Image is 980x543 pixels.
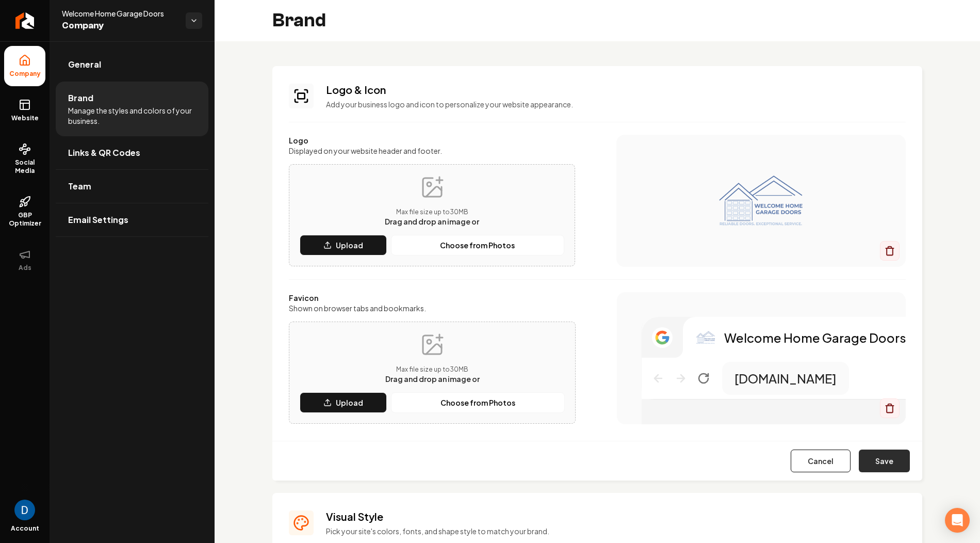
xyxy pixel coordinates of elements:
[56,48,208,81] a: General
[4,211,45,228] span: GBP Optimizer
[289,303,576,313] label: Shown on browser tabs and bookmarks.
[68,58,101,71] span: General
[68,147,140,159] span: Links & QR Codes
[289,146,575,156] label: Displayed on your website header and footer.
[4,135,45,183] a: Social Media
[791,450,851,472] button: Cancel
[326,509,906,524] h3: Visual Style
[62,19,177,33] span: Company
[336,397,363,408] p: Upload
[62,8,177,19] span: Welcome Home Garage Doors
[440,240,515,250] p: Choose from Photos
[14,500,35,520] button: Open user button
[945,508,970,533] div: Open Intercom Messenger
[56,170,208,203] a: Team
[695,327,716,348] img: Logo
[68,92,93,104] span: Brand
[326,99,906,109] p: Add your business logo and icon to personalize your website appearance.
[14,500,35,520] img: David Rice
[56,203,208,236] a: Email Settings
[289,135,575,146] label: Logo
[391,235,565,255] button: Choose from Photos
[300,235,387,255] button: Upload
[14,264,36,272] span: Ads
[7,114,43,122] span: Website
[15,12,35,29] img: Rebolt Logo
[391,392,565,413] button: Choose from Photos
[272,10,326,31] h2: Brand
[56,136,208,169] a: Links & QR Codes
[734,370,837,387] p: [DOMAIN_NAME]
[385,374,480,384] span: Drag and drop an image or
[68,214,128,226] span: Email Settings
[440,397,515,408] p: Choose from Photos
[637,159,885,242] img: Logo
[4,187,45,236] a: GBP Optimizer
[289,293,576,303] label: Favicon
[326,83,906,97] h3: Logo & Icon
[385,208,479,216] p: Max file size up to 30 MB
[724,329,906,346] p: Welcome Home Garage Doors
[300,392,387,413] button: Upload
[5,70,45,78] span: Company
[68,180,91,193] span: Team
[385,365,480,374] p: Max file size up to 30 MB
[336,240,363,250] p: Upload
[4,240,45,280] button: Ads
[4,90,45,131] a: Website
[859,450,910,472] button: Save
[385,217,479,226] span: Drag and drop an image or
[11,524,39,533] span: Account
[68,105,196,126] span: Manage the styles and colors of your business.
[4,158,45,175] span: Social Media
[326,526,906,536] p: Pick your site's colors, fonts, and shape style to match your brand.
